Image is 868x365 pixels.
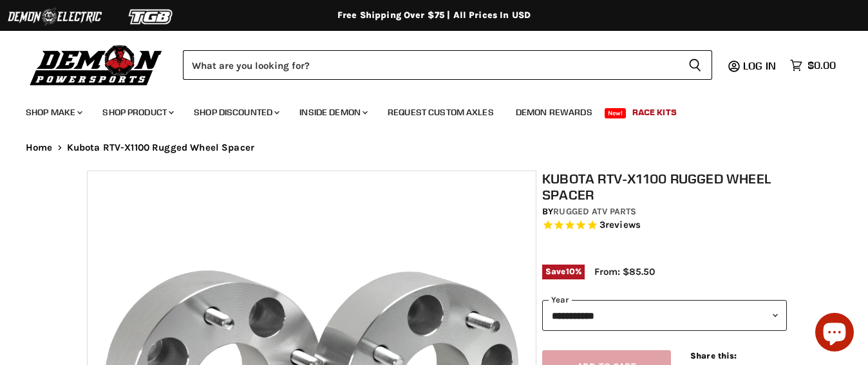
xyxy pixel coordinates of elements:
[93,99,182,126] a: Shop Product
[378,99,504,126] a: Request Custom Axles
[183,50,712,80] form: Product
[26,142,53,153] a: Home
[6,5,103,29] img: Demon Electric Logo 2
[743,59,776,72] span: Log in
[605,108,627,118] span: New!
[811,313,858,355] inbox-online-store-chat: Shopify online store chat
[506,99,602,126] a: Demon Rewards
[737,60,784,71] a: Log in
[542,171,787,203] h1: Kubota RTV-X1100 Rugged Wheel Spacer
[784,56,842,75] a: $0.00
[16,94,833,126] ul: Main menu
[623,99,686,126] a: Race Kits
[553,206,636,217] a: Rugged ATV Parts
[26,42,167,88] img: Demon Powersports
[290,99,375,126] a: Inside Demon
[807,59,836,71] span: $0.00
[542,300,787,332] select: year
[690,351,737,360] span: Share this:
[183,50,678,80] input: Search
[594,266,655,277] span: From: $85.50
[16,99,90,126] a: Shop Make
[67,142,254,153] span: Kubota RTV-X1100 Rugged Wheel Spacer
[599,220,641,231] span: 3 reviews
[678,50,712,80] button: Search
[184,99,287,126] a: Shop Discounted
[103,5,200,29] img: TGB Logo 2
[605,220,641,231] span: reviews
[542,219,787,232] span: Rated 4.7 out of 5 stars 3 reviews
[542,205,787,219] div: by
[542,265,585,279] span: Save %
[566,267,575,276] span: 10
